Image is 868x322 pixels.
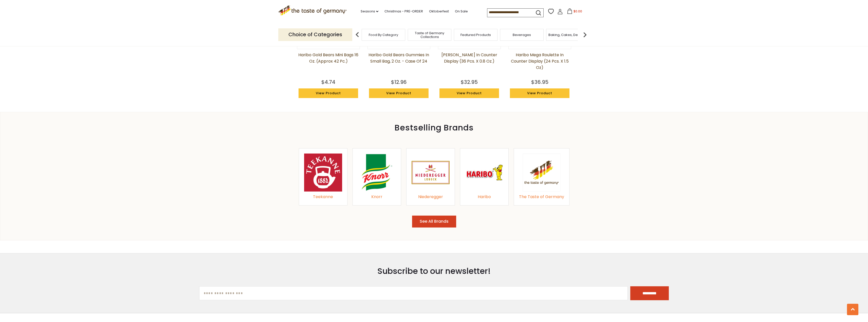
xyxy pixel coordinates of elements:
a: Featured Products [460,33,491,37]
a: Seasons [361,9,378,14]
button: $0.00 [564,8,585,16]
a: View Product [510,88,570,98]
div: $12.96 [391,78,407,86]
a: Haribo Gold Bears Mini Bags 16 oz. (Approx 42 pc.) [297,52,360,77]
a: On Sale [455,9,468,14]
a: [PERSON_NAME] in Counter Display (36 pcs. x 0.8 oz.) [438,52,501,77]
a: Baking, Cakes, Desserts [548,33,588,37]
a: Food By Category [369,33,398,37]
div: Bestselling Brands [0,125,868,130]
img: Knorr [358,154,396,192]
a: Haribo Gold Bears Gummies in Small Bag, 2 oz. - Case of 24 [367,52,430,77]
img: Niederegger [412,154,450,192]
img: The Taste of Germany [523,154,561,191]
p: Choice of Categories [278,28,352,41]
div: $4.74 [321,78,335,86]
button: See All Brands [412,216,456,228]
img: next arrow [580,30,590,40]
a: Taste of Germany Collections [409,31,450,39]
div: Haribo [465,194,503,200]
div: The Taste of Germany [519,194,564,200]
div: $36.95 [531,78,548,86]
span: $0.00 [574,9,582,13]
a: The Taste of Germany [519,154,564,192]
div: Niederegger [412,194,450,200]
a: View Product [369,88,429,98]
img: Haribo [465,154,503,192]
img: Teekanne [304,154,342,192]
h3: Subscribe to our newsletter! [199,266,669,276]
a: View Product [439,88,499,98]
a: Haribo Mega Roulette in Counter Display (24 pcs. x 1.5 oz) [508,52,571,77]
a: Beverages [513,33,531,37]
a: Oktoberfest [429,9,449,14]
img: previous arrow [352,30,362,40]
div: $32.95 [461,78,478,86]
a: Christmas - PRE-ORDER [384,9,423,14]
div: Knorr [358,194,396,200]
a: View Product [299,88,358,98]
div: Teekanne [304,194,342,200]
